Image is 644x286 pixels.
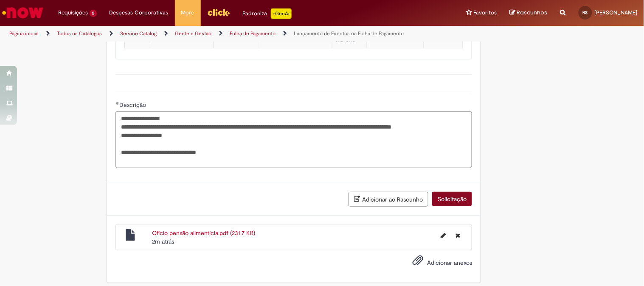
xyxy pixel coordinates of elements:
[1,4,45,21] img: ServiceNow
[120,30,157,37] a: Service Catalog
[90,10,97,17] span: 2
[175,30,211,37] a: Gente e Gestão
[230,30,276,37] a: Folha de Pagamento
[450,229,465,242] button: Excluir Ofício pensão alimentícia.pdf
[115,101,119,105] span: Obrigatório Preenchido
[58,8,88,17] span: Requisições
[583,10,588,15] span: RS
[152,238,174,245] span: 2m atrás
[294,30,404,37] a: Lançamento de Eventos na Folha de Pagamento
[110,8,169,17] span: Despesas Corporativas
[207,6,230,19] img: click_logo_yellow_360x200.png
[9,30,39,37] a: Página inicial
[510,9,548,17] a: Rascunhos
[432,192,472,206] button: Solicitação
[115,111,472,168] textarea: Descrição
[243,8,292,19] div: Padroniza
[6,26,423,42] ul: Trilhas de página
[271,8,292,19] p: +GenAi
[436,229,451,242] button: Editar nome de arquivo Ofício pensão alimentícia.pdf
[427,259,472,266] span: Adicionar anexos
[152,229,255,237] a: Ofício pensão alimentícia.pdf (231.7 KB)
[349,192,428,207] button: Adicionar ao Rascunho
[57,30,102,37] a: Todos os Catálogos
[410,252,425,272] button: Adicionar anexos
[517,8,548,17] span: Rascunhos
[181,8,194,17] span: More
[595,9,638,16] span: [PERSON_NAME]
[474,8,497,17] span: Favoritos
[152,238,174,245] time: 28/08/2025 09:43:31
[119,101,148,109] span: Descrição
